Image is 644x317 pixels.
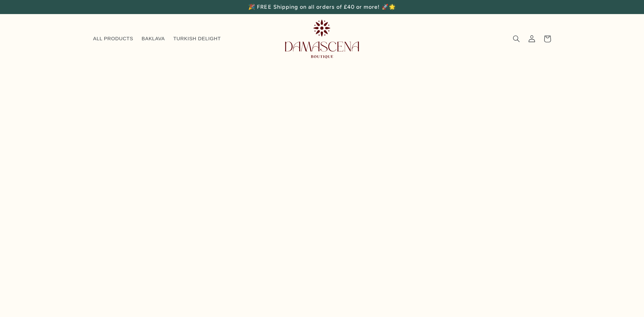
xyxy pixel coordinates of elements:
[173,36,221,42] span: TURKISH DELIGHT
[142,36,165,42] span: BAKLAVA
[248,4,395,10] span: 🎉 FREE Shipping on all orders of £40 or more! 🚀🌟
[93,36,133,42] span: ALL PRODUCTS
[89,32,138,46] a: ALL PRODUCTS
[285,19,359,58] img: Damascena Boutique
[509,31,524,47] summary: Search
[138,32,169,46] a: BAKLAVA
[282,17,362,61] a: Damascena Boutique
[169,32,225,46] a: TURKISH DELIGHT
